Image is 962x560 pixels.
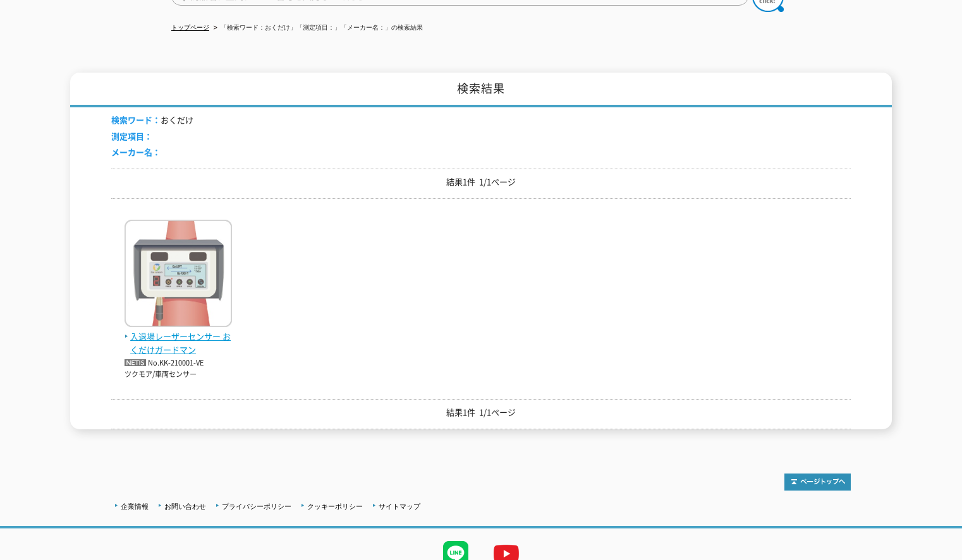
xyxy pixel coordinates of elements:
[125,357,232,370] p: No.KK-210001-VE
[111,406,851,419] p: 結果1件 1/1ページ
[164,503,206,510] a: お問い合わせ
[111,176,851,189] p: 結果1件 1/1ページ
[222,503,291,510] a: プライバシーポリシー
[125,220,232,330] img: おくだけガードマン
[125,369,232,380] p: ツクモア/車両センサー
[125,317,232,356] a: 入退場レーザーセンサー おくだけガードマン
[70,73,892,107] h1: 検索結果
[121,503,149,510] a: 企業情報
[784,474,851,491] img: トップページへ
[111,114,161,126] span: 検索ワード：
[211,21,423,35] li: 「検索ワード：おくだけ」「測定項目：」「メーカー名：」の検索結果
[171,24,209,31] a: トップページ
[379,503,420,510] a: サイトマップ
[111,146,161,158] span: メーカー名：
[307,503,363,510] a: クッキーポリシー
[125,330,232,357] span: 入退場レーザーセンサー おくだけガードマン
[111,130,152,142] span: 測定項目：
[111,114,193,127] li: おくだけ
